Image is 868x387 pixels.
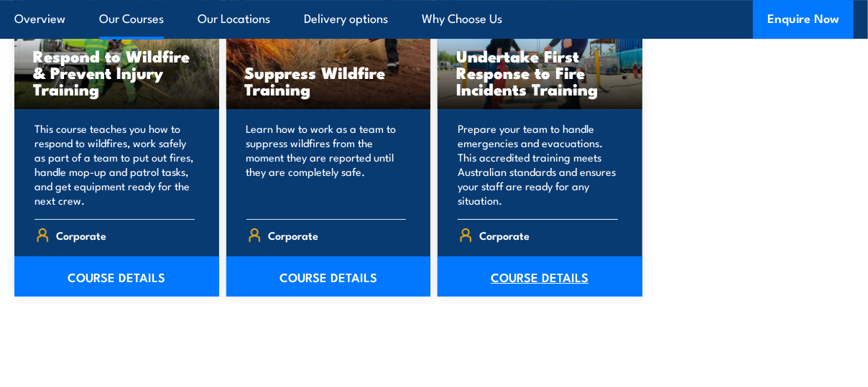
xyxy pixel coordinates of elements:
[438,256,642,297] a: COURSE DETAILS
[33,47,200,97] h3: Respond to Wildfire & Prevent Injury Training
[14,256,219,297] a: COURSE DETAILS
[245,64,412,97] h3: Suppress Wildfire Training
[226,256,431,297] a: COURSE DETAILS
[480,224,530,246] span: Corporate
[246,121,407,208] p: Learn how to work as a team to suppress wildfires from the moment they are reported until they ar...
[268,224,318,246] span: Corporate
[456,47,624,97] h3: Undertake First Response to Fire Incidents Training
[34,121,195,208] p: This course teaches you how to respond to wildfires, work safely as part of a team to put out fir...
[57,224,107,246] span: Corporate
[458,121,618,208] p: Prepare your team to handle emergencies and evacuations. This accredited training meets Australia...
